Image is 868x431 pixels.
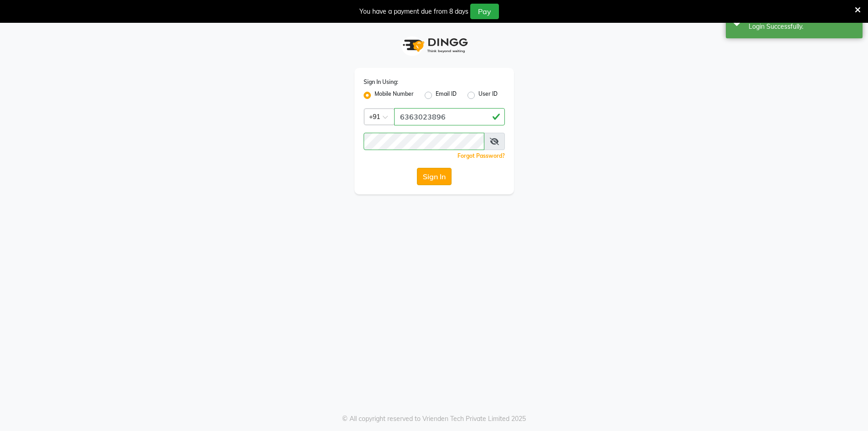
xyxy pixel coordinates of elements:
[470,4,499,19] button: Pay
[360,7,468,16] div: You have a payment due from 8 days
[749,22,856,31] div: Login Successfully.
[398,32,471,59] img: logo1.svg
[375,90,414,101] label: Mobile Number
[478,90,498,101] label: User ID
[364,133,484,150] input: Username
[457,152,505,159] a: Forgot Password?
[436,90,457,101] label: Email ID
[364,78,398,86] label: Sign In Using:
[394,108,505,125] input: Username
[417,168,452,185] button: Sign In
